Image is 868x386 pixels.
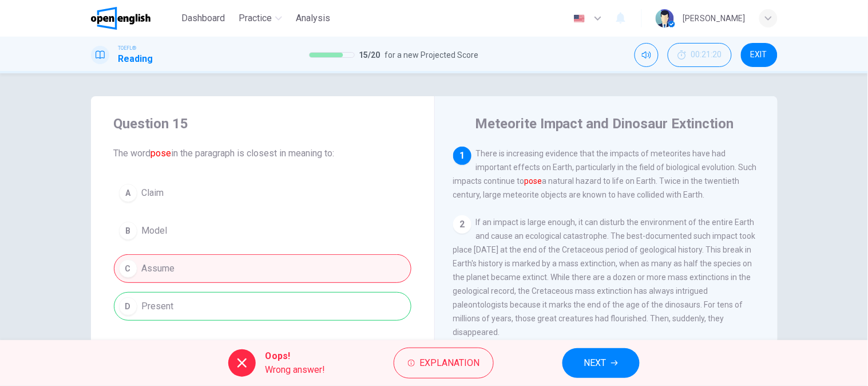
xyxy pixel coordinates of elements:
[741,43,778,67] button: EXIT
[525,176,542,186] font: pose
[151,148,172,159] font: pose
[177,8,229,29] button: Dashboard
[118,44,137,52] span: TOEFL®
[239,11,272,25] span: Practice
[668,43,732,67] div: Hide
[656,9,674,27] img: Profile picture
[668,43,732,67] button: 00:21:20
[453,218,756,337] span: If an impact is large enough, it can disturb the environment of the entire Earth and cause an eco...
[385,48,479,62] span: for a new Projected Score
[691,50,722,60] span: 00:21:20
[562,348,640,378] button: NEXT
[394,348,494,379] button: Explanation
[265,349,325,363] span: Oops!
[572,14,586,23] img: en
[419,355,479,371] span: Explanation
[91,7,177,30] a: OpenEnglish logo
[453,149,757,199] span: There is increasing evidence that the impacts of meteorites have had important effects on Earth, ...
[114,115,411,133] h4: Question 15
[118,52,153,66] h1: Reading
[751,50,767,60] span: EXIT
[265,363,325,377] span: Wrong answer!
[181,11,225,25] span: Dashboard
[683,11,746,25] div: [PERSON_NAME]
[234,8,287,29] button: Practice
[453,147,471,165] div: 1
[296,11,330,25] span: Analysis
[91,7,151,30] img: OpenEnglish logo
[359,48,381,62] span: 15 / 20
[584,355,607,371] span: NEXT
[291,8,335,29] button: Analysis
[635,43,659,67] div: Mute
[114,147,411,160] span: The word in the paragraph is closest in meaning to:
[453,215,471,234] div: 2
[475,115,734,133] h4: Meteorite Impact and Dinosaur Extinction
